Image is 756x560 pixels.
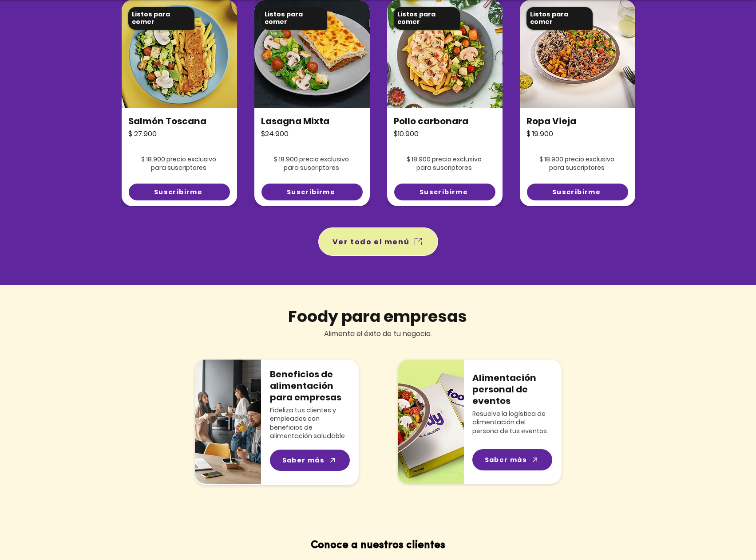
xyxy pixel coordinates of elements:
[261,115,329,127] span: Lasagna Mixta
[397,10,435,27] span: Listos para comer
[265,10,303,27] span: Listos para comer
[526,115,576,127] span: Ropa Vieja
[539,155,614,172] span: $ 18.900 precio exclusivo para suscriptores
[270,406,345,441] span: Fideliza tus clientes y empleados con beneficios de alimentación saludable
[128,115,206,127] span: Salmón Toscana
[282,456,325,465] span: Saber más
[311,540,445,551] span: Conoce a nuestros clientes
[472,409,548,435] span: Resuelve la logística de alimentación del persona de tus eventos.
[398,360,464,484] img: cateringCompressed.png
[705,509,747,551] iframe: Messagebird Livechat Widget
[318,227,438,256] a: Ver todo el menú
[324,329,432,339] span: Alimenta el éxito de tu negocio.
[552,188,601,197] span: Suscribirme
[287,188,335,197] span: Suscribirme
[472,372,536,407] span: Alimentación personal de eventos
[332,236,410,247] span: Ver todo el menú
[270,368,341,403] span: Beneficios de alimentación para empresas
[261,184,363,200] a: Suscribirme
[141,155,216,172] span: $ 18.900 precio exclusivo para suscriptores
[530,10,568,27] span: Listos para comer
[274,155,349,172] span: $ 18.900 precio exclusivo para suscriptores
[394,184,495,200] a: Suscribirme
[128,129,157,139] span: $ 27.900
[288,305,467,328] span: Foody para empresas
[472,449,552,470] a: Saber más
[132,10,170,27] span: Listos para comer
[195,360,261,484] img: img-beneficiosCompressed.png
[485,455,527,465] span: Saber más
[527,184,628,200] a: Suscribirme
[407,155,482,172] span: $ 18.900 precio exclusivo para suscriptores
[129,184,230,200] a: Suscribirme
[270,450,350,471] a: Saber más
[420,188,468,197] span: Suscribirme
[261,129,289,139] span: $24.900
[394,129,419,139] span: $10.900
[526,129,553,139] span: $ 19.900
[154,188,202,197] span: Suscribirme
[394,115,468,127] span: Pollo carbonara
